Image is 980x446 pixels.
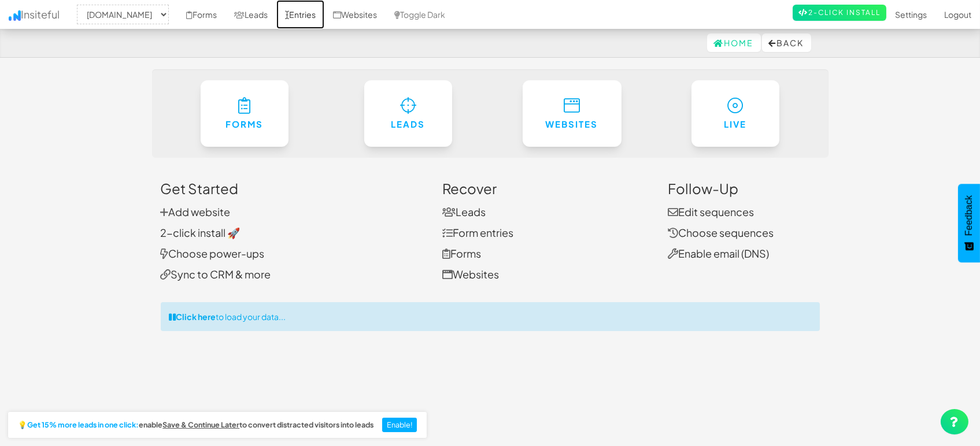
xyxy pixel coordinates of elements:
a: Websites [523,80,622,147]
a: Enable email (DNS) [668,247,769,260]
button: Feedback - Show survey [958,184,980,262]
a: Live [691,80,779,147]
a: Choose power-ups [161,247,265,260]
a: Save & Continue Later [162,421,239,429]
h6: Live [715,120,756,129]
strong: Get 15% more leads in one click: [27,421,139,429]
button: Back [762,34,811,52]
a: Home [707,34,761,52]
u: Save & Continue Later [162,420,239,429]
a: Choose sequences [668,226,774,239]
h6: Websites [546,120,598,129]
button: Enable! [382,418,417,433]
a: Forms [442,247,481,260]
a: Add website [161,205,231,218]
a: Form entries [442,226,513,239]
a: 2-Click Install [793,5,886,21]
a: Websites [442,267,499,281]
strong: Click here [176,311,216,322]
h3: Get Started [161,181,426,196]
a: 2-click install 🚀 [161,226,241,239]
h3: Recover [442,181,650,196]
a: Edit sequences [668,205,754,218]
h3: Follow-Up [668,181,820,196]
a: Leads [364,80,452,147]
a: Leads [442,205,486,218]
h6: Leads [387,120,429,129]
span: Feedback [964,195,974,236]
div: to load your data... [161,302,820,331]
h2: 💡 enable to convert distracted visitors into leads [18,421,373,429]
a: Sync to CRM & more [161,267,271,281]
img: icon.png [9,10,21,21]
a: Forms [201,80,289,147]
h6: Forms [224,120,265,129]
